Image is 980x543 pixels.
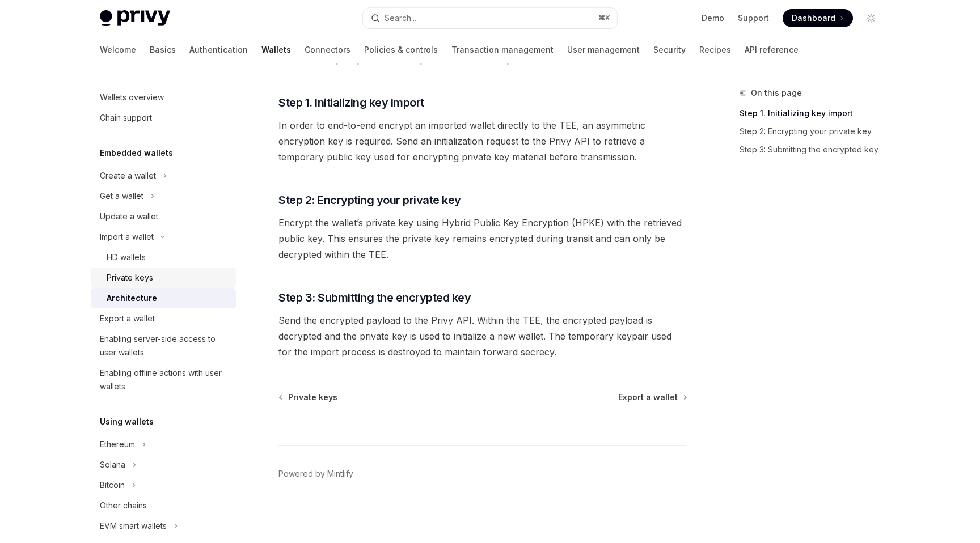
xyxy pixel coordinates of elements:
[91,308,236,329] a: Export a wallet
[100,230,154,244] div: Import a wallet
[189,36,248,63] a: Authentication
[783,9,853,27] a: Dashboard
[702,12,724,24] a: Demo
[261,36,291,63] a: Wallets
[100,458,125,472] div: Solana
[288,392,337,403] span: Private keys
[91,495,236,516] a: Other chains
[364,36,438,63] a: Policies & controls
[598,14,610,23] span: ⌘ K
[107,251,146,264] div: HD wallets
[100,91,164,104] div: Wallets overview
[100,210,158,223] div: Update a wallet
[699,36,731,63] a: Recipes
[100,312,155,325] div: Export a wallet
[100,478,125,492] div: Bitcoin
[740,141,889,159] a: Step 3: Submitting the encrypted key
[100,438,135,451] div: Ethereum
[150,36,176,63] a: Basics
[792,12,835,24] span: Dashboard
[278,215,687,262] span: Encrypt the wallet’s private key using Hybrid Public Key Encryption (HPKE) with the retrieved pub...
[100,519,167,533] div: EVM smart wallets
[451,36,554,63] a: Transaction management
[385,11,416,25] div: Search...
[91,268,236,288] a: Private keys
[278,290,471,306] span: Step 3: Submitting the encrypted key
[91,108,236,128] a: Chain support
[100,415,154,429] h5: Using wallets
[618,392,686,403] a: Export a wallet
[100,169,156,183] div: Create a wallet
[278,95,424,111] span: Step 1. Initializing key import
[618,392,678,403] span: Export a wallet
[278,192,461,208] span: Step 2: Encrypting your private key
[278,117,687,165] span: In order to end-to-end encrypt an imported wallet directly to the TEE, an asymmetric encryption k...
[740,122,889,141] a: Step 2: Encrypting your private key
[100,111,152,125] div: Chain support
[100,189,143,203] div: Get a wallet
[280,392,337,403] a: Private keys
[100,146,173,160] h5: Embedded wallets
[862,9,880,27] button: Toggle dark mode
[305,36,350,63] a: Connectors
[567,36,640,63] a: User management
[738,12,769,24] a: Support
[100,36,136,63] a: Welcome
[740,104,889,122] a: Step 1. Initializing key import
[745,36,799,63] a: API reference
[91,247,236,268] a: HD wallets
[91,87,236,108] a: Wallets overview
[100,499,147,512] div: Other chains
[363,8,617,28] button: Search...⌘K
[107,291,157,305] div: Architecture
[278,468,353,480] a: Powered by Mintlify
[91,329,236,363] a: Enabling server-side access to user wallets
[100,10,170,26] img: light logo
[91,206,236,227] a: Update a wallet
[91,363,236,397] a: Enabling offline actions with user wallets
[91,288,236,308] a: Architecture
[100,332,229,359] div: Enabling server-side access to user wallets
[278,312,687,360] span: Send the encrypted payload to the Privy API. Within the TEE, the encrypted payload is decrypted a...
[653,36,686,63] a: Security
[107,271,153,285] div: Private keys
[100,366,229,393] div: Enabling offline actions with user wallets
[751,86,802,100] span: On this page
